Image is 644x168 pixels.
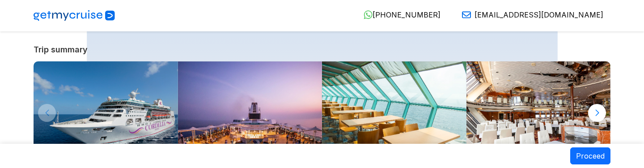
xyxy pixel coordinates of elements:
[570,147,610,164] button: Proceed
[178,61,322,166] img: photo02.webp
[455,10,603,19] a: [EMAIL_ADDRESS][DOMAIN_NAME]
[475,10,603,19] span: [EMAIL_ADDRESS][DOMAIN_NAME]
[322,61,466,166] img: photo05.webp
[356,10,441,19] a: [PHONE_NUMBER]
[466,61,611,166] img: Starlight-1.jpg
[373,10,441,19] span: [PHONE_NUMBER]
[34,45,610,54] a: Trip summary
[462,10,471,19] img: Email
[34,61,178,166] img: Cordelia_exterior_800.jpg
[364,10,373,19] img: WhatsApp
